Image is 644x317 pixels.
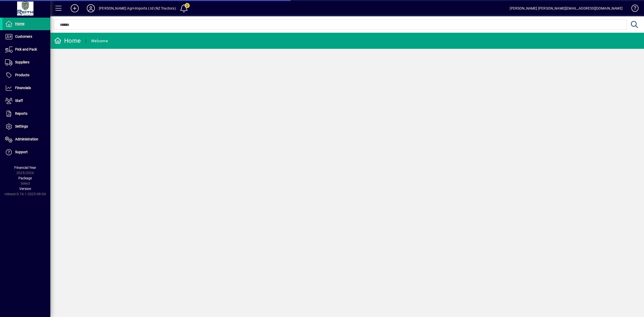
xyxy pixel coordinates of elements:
[3,107,50,120] a: Reports
[628,1,638,17] a: Knowledge Base
[15,137,38,141] span: Administration
[3,69,50,82] a: Products
[15,73,29,77] span: Products
[15,47,37,51] span: Pick and Pack
[3,43,50,56] a: Pick and Pack
[15,111,27,115] span: Reports
[15,34,32,38] span: Customers
[15,22,24,26] span: Home
[91,37,108,45] div: Welcome
[3,95,50,107] a: Staff
[15,86,31,90] span: Financials
[67,4,83,13] button: Add
[3,146,50,158] a: Support
[15,99,23,103] span: Staff
[3,30,50,43] a: Customers
[15,124,28,128] span: Settings
[15,150,28,154] span: Support
[3,56,50,69] a: Suppliers
[99,4,176,12] div: [PERSON_NAME] Agri-Imports Ltd (NZ Tractors)
[18,176,32,180] span: Package
[510,4,623,12] div: [PERSON_NAME] [PERSON_NAME][EMAIL_ADDRESS][DOMAIN_NAME]
[3,120,50,133] a: Settings
[54,37,81,45] div: Home
[19,187,31,191] span: Version
[83,4,99,13] button: Profile
[15,60,29,64] span: Suppliers
[3,82,50,94] a: Financials
[3,133,50,146] a: Administration
[14,166,36,170] span: Financial Year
